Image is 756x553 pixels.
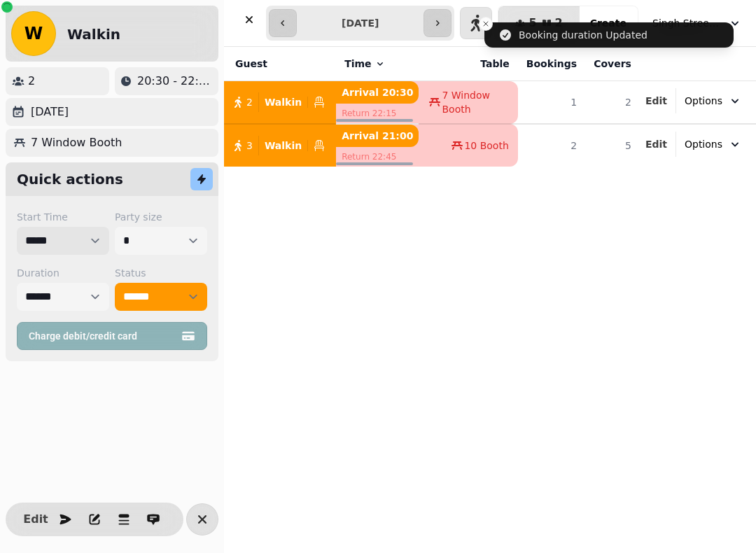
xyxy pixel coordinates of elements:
[442,88,508,116] span: 7 Window Booth
[115,210,207,224] label: Party size
[29,331,178,341] span: Charge debit/credit card
[265,139,302,153] p: Walkin
[518,81,585,125] td: 1
[67,24,120,44] h2: Walkin
[685,137,722,151] span: Options
[224,47,336,81] th: Guest
[645,137,667,151] button: Edit
[498,6,579,40] button: 52
[265,95,302,109] p: Walkin
[464,139,508,153] span: 10 Booth
[17,266,109,280] label: Duration
[246,139,253,153] span: 3
[115,266,207,280] label: Status
[336,104,419,123] p: Return 22:15
[31,104,69,120] p: [DATE]
[246,95,253,109] span: 2
[585,124,640,167] td: 5
[645,94,667,108] button: Edit
[518,47,585,81] th: Bookings
[645,139,667,149] span: Edit
[17,169,123,189] h2: Quick actions
[585,81,640,125] td: 2
[579,6,638,40] button: Create
[31,134,122,151] p: 7 Window Booth
[27,514,44,525] span: Edit
[676,88,750,113] button: Options
[419,47,517,81] th: Table
[17,210,109,224] label: Start Time
[676,132,750,157] button: Options
[336,81,419,104] p: Arrival 20:30
[344,57,385,71] button: Time
[344,57,371,71] span: Time
[479,17,493,31] button: Close toast
[644,10,750,36] button: Singh Street Bruntsfield
[22,505,50,533] button: Edit
[28,73,35,90] p: 2
[224,85,336,119] button: 2Walkin
[336,147,419,167] p: Return 22:45
[336,125,419,147] p: Arrival 21:00
[24,25,43,42] span: W
[518,124,585,167] td: 2
[585,47,640,81] th: Covers
[645,96,667,106] span: Edit
[685,94,722,108] span: Options
[519,28,647,42] div: Booking duration Updated
[224,129,336,162] button: 3Walkin
[137,73,213,90] p: 20:30 - 22:15
[17,322,207,350] button: Charge debit/credit card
